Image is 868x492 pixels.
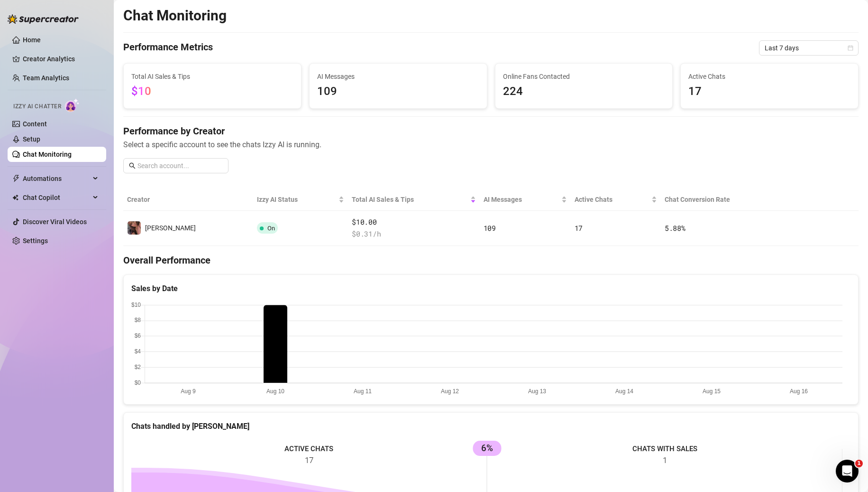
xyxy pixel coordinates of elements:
a: Setup [23,135,40,143]
span: Izzy AI Status [257,194,337,205]
span: 17 [688,83,850,101]
span: Select a specific account to see the chats Izzy AI is running. [123,139,859,151]
div: Chats handled by [PERSON_NAME] [131,420,850,432]
th: Active Chats [571,189,661,211]
a: Home [23,36,41,44]
h4: Performance by Creator [123,124,859,138]
span: Last 7 days [765,41,853,55]
input: Search account... [137,161,223,171]
th: Creator [123,189,253,211]
span: 109 [484,223,496,233]
span: 224 [503,83,665,101]
span: search [129,162,136,169]
span: Chat Copilot [23,190,90,205]
h2: Chat Monitoring [123,7,227,25]
span: On [267,225,275,232]
span: AI Messages [484,194,559,205]
span: Online Fans Contacted [503,71,665,82]
div: Sales by Date [131,283,850,294]
h4: Overall Performance [123,254,859,267]
a: Team Analytics [23,74,69,82]
img: Chloe [128,221,141,235]
img: logo-BBDzfeDw.svg [8,14,79,24]
th: Izzy AI Status [253,189,348,211]
span: AI Messages [317,71,479,82]
span: 17 [575,223,583,233]
span: 5.88 % [665,223,685,233]
a: Chat Monitoring [23,151,72,158]
h4: Performance Metrics [123,40,213,56]
span: Total AI Sales & Tips [352,194,468,205]
span: calendar [848,45,853,51]
span: Automations [23,171,90,186]
span: [PERSON_NAME] [145,224,196,232]
th: Chat Conversion Rate [661,189,785,211]
img: Chat Copilot [12,194,18,201]
a: Content [23,120,47,128]
img: AI Chatter [65,98,80,112]
th: Total AI Sales & Tips [348,189,479,211]
a: Discover Viral Videos [23,218,87,226]
span: Izzy AI Chatter [13,102,61,111]
span: Active Chats [575,194,649,205]
a: Creator Analytics [23,51,99,66]
span: Total AI Sales & Tips [131,71,293,82]
th: AI Messages [480,189,571,211]
span: 1 [855,460,863,467]
span: thunderbolt [12,175,20,182]
span: $ 0.31 /h [352,228,475,240]
span: 109 [317,83,479,101]
span: $10 [131,85,151,98]
iframe: Intercom live chat [836,460,859,483]
span: $10.00 [352,217,475,228]
span: Active Chats [688,71,850,82]
a: Settings [23,237,48,245]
